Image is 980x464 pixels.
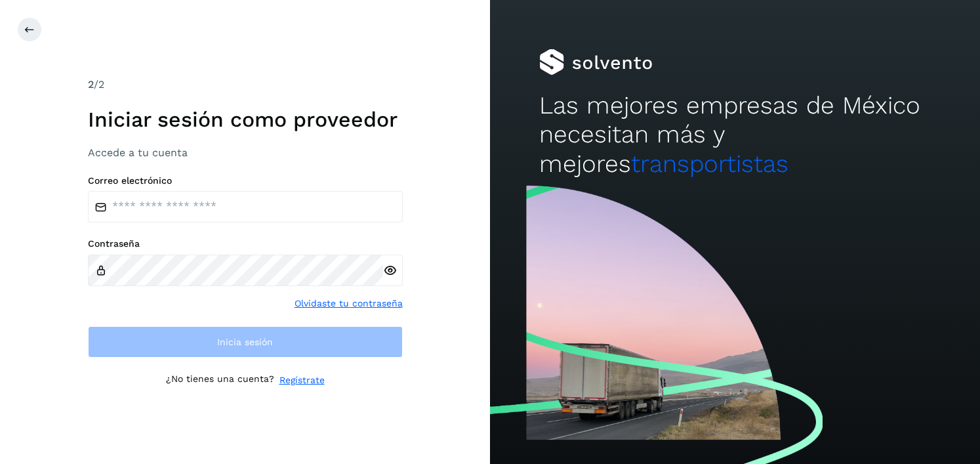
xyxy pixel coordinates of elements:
[88,326,403,358] button: Inicia sesión
[88,175,403,186] label: Correo electrónico
[631,150,788,178] span: transportistas
[166,373,274,387] p: ¿No tienes una cuenta?
[88,77,403,93] div: /2
[88,238,403,249] label: Contraseña
[88,107,403,132] h1: Iniciar sesión como proveedor
[539,91,931,179] h2: Las mejores empresas de México necesitan más y mejores
[279,373,325,387] a: Regístrate
[295,297,403,310] a: Olvidaste tu contraseña
[217,337,273,347] span: Inicia sesión
[88,146,403,159] h3: Accede a tu cuenta
[88,78,94,91] span: 2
